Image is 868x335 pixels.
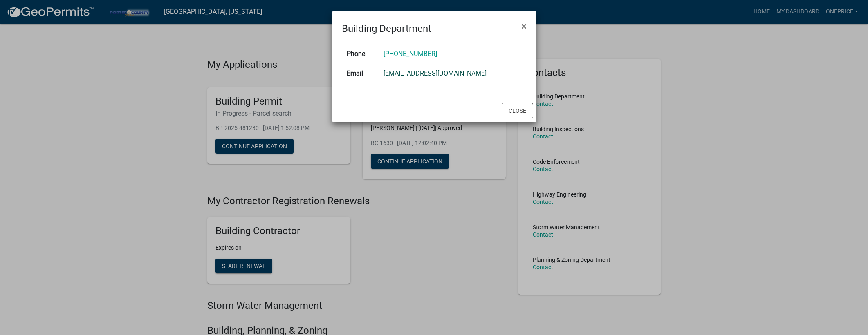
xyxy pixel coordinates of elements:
[384,69,487,77] a: [EMAIL_ADDRESS][DOMAIN_NAME]
[521,20,527,32] span: ×
[342,44,379,64] th: Phone
[384,50,437,58] a: [PHONE_NUMBER]
[342,21,431,36] h4: Building Department
[502,103,533,118] button: Close
[515,15,533,38] button: Close
[342,64,379,83] th: Email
